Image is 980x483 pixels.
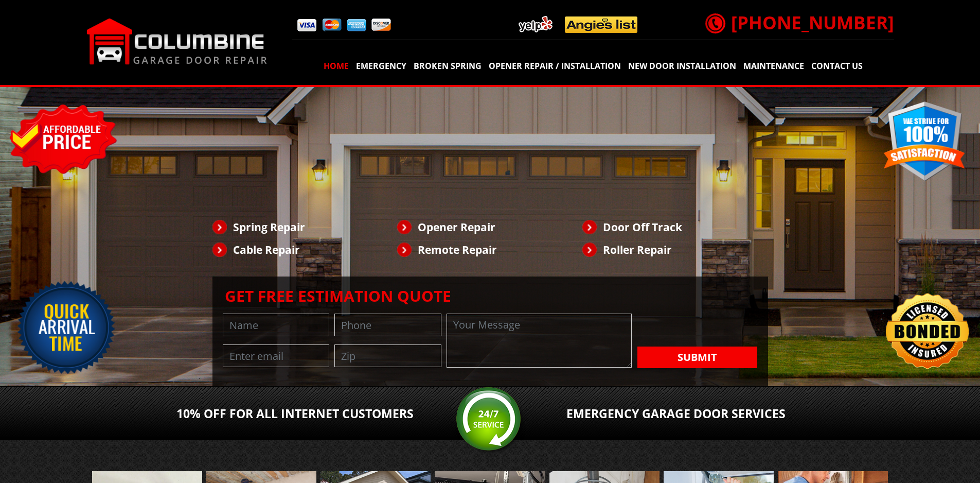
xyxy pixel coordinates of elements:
[741,48,807,84] a: Maintenance
[455,386,525,457] img: srv.png
[223,314,330,336] input: Name
[702,10,728,36] img: call.png
[334,314,441,336] input: Phone
[486,48,623,84] a: Opener Repair / installation
[353,48,409,84] a: Emergency
[371,19,391,31] img: pay4.png
[582,238,768,261] li: Roller Repair
[566,407,894,421] h2: Emergency Garage Door services
[86,407,414,421] h2: 10% OFF For All Internet Customers
[212,216,398,238] li: Spring Repair
[223,344,330,367] input: Enter email
[397,216,582,238] li: Opener Repair
[212,238,398,261] li: Cable Repair
[297,19,317,31] img: pay1.png
[218,287,763,305] h2: Get Free Estimation Quote
[411,48,484,84] a: Broken Spring
[582,216,768,238] li: Door Off Track
[334,344,441,367] input: Zip
[809,48,865,84] a: Contact Us
[637,347,757,368] button: Submit
[321,48,351,84] a: Home
[322,19,342,31] img: pay2.png
[626,48,739,84] a: New door installation
[347,19,366,31] img: pay3.png
[514,12,642,37] img: add.png
[86,18,268,65] img: Columbine.png
[705,10,894,34] a: [PHONE_NUMBER]
[397,238,582,261] li: Remote Repair
[637,314,758,344] iframe: reCAPTCHA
